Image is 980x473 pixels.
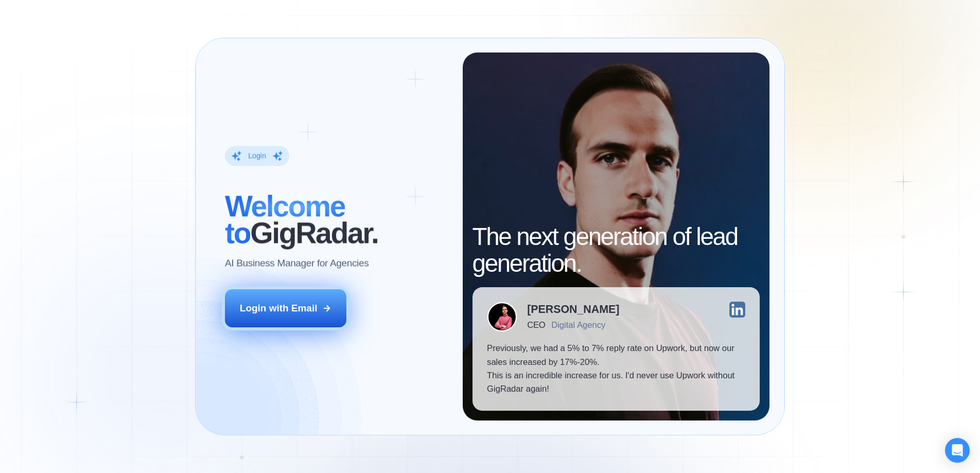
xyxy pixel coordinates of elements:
p: AI Business Manager for Agencies [225,257,369,270]
div: [PERSON_NAME] [527,304,619,315]
div: Open Intercom Messenger [945,438,970,463]
span: Welcome to [225,190,345,250]
h2: The next generation of lead generation. [472,223,760,277]
div: Digital Agency [551,320,605,330]
div: Login with Email [240,302,318,315]
p: Previously, we had a 5% to 7% reply rate on Upwork, but now our sales increased by 17%-20%. This ... [487,342,745,396]
div: CEO [527,320,545,330]
button: Login with Email [225,289,346,327]
div: Login [248,151,266,161]
h2: ‍ GigRadar. [225,193,448,247]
